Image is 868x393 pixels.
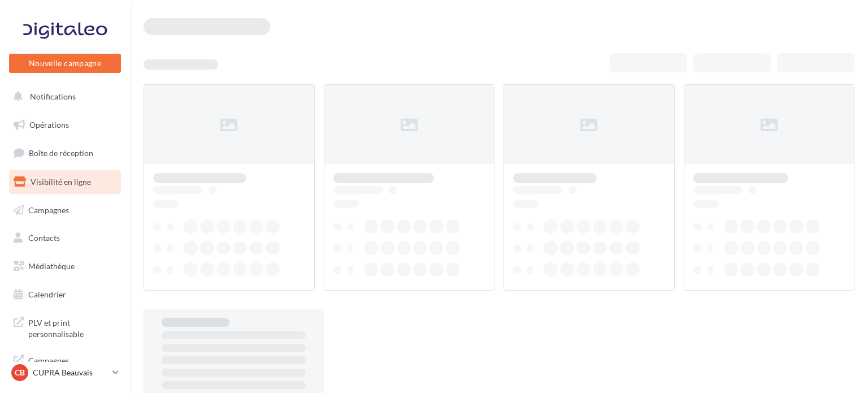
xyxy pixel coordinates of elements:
[7,310,123,344] a: PLV et print personnalisable
[31,177,91,187] span: Visibilité en ligne
[28,233,60,243] span: Contacts
[7,283,123,306] a: Calendrier
[28,205,69,214] span: Campagnes
[29,120,69,129] span: Opérations
[7,85,119,109] button: Notifications
[7,141,123,165] a: Boîte de réception
[30,92,76,101] span: Notifications
[33,367,108,378] p: CUPRA Beauvais
[7,113,123,137] a: Opérations
[7,198,123,222] a: Campagnes
[28,290,66,299] span: Calendrier
[7,348,123,382] a: Campagnes DataOnDemand
[9,362,121,383] a: CB CUPRA Beauvais
[29,148,93,158] span: Boîte de réception
[7,170,123,194] a: Visibilité en ligne
[7,254,123,278] a: Médiathèque
[28,353,116,377] span: Campagnes DataOnDemand
[28,315,116,339] span: PLV et print personnalisable
[9,54,121,73] button: Nouvelle campagne
[15,367,25,378] span: CB
[7,226,123,250] a: Contacts
[28,261,75,271] span: Médiathèque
